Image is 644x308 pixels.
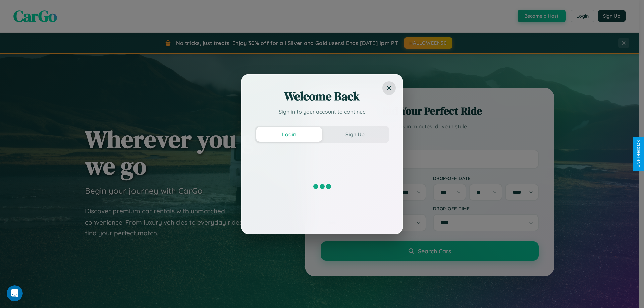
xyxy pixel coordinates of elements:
button: Sign Up [322,127,388,142]
h2: Welcome Back [255,88,389,104]
button: Login [256,127,322,142]
p: Sign in to your account to continue [255,108,389,116]
div: Give Feedback [636,140,641,168]
iframe: Intercom live chat [7,285,23,301]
